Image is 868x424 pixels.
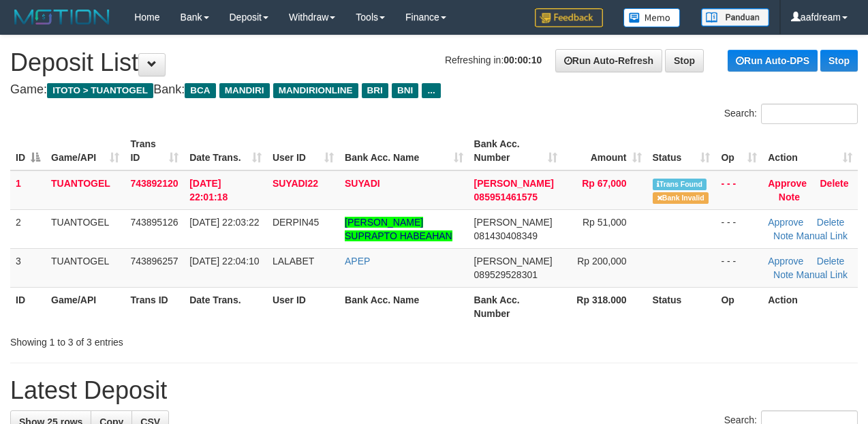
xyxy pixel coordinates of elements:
[647,132,716,170] th: Status: activate to sort column ascending
[339,132,469,170] th: Bank Acc. Name: activate to sort column ascending
[219,83,270,98] span: MANDIRI
[130,256,178,267] span: 743896257
[761,104,858,124] input: Search:
[762,132,858,170] th: Action: activate to sort column ascending
[189,217,259,228] span: [DATE] 22:03:22
[10,49,858,76] h1: Deposit List
[345,256,370,267] a: APEP
[125,132,184,170] th: Trans ID: activate to sort column ascending
[582,178,626,189] span: Rp 67,000
[563,132,647,170] th: Amount: activate to sort column ascending
[273,217,319,228] span: DERPIN45
[820,50,858,72] a: Stop
[817,256,844,267] a: Delete
[474,192,538,202] span: Copy 085951461575 to clipboard
[768,217,803,228] a: Approve
[189,256,259,267] span: [DATE] 22:04:10
[474,217,553,228] span: [PERSON_NAME]
[665,49,704,72] a: Stop
[267,287,339,326] th: User ID
[535,8,603,27] img: Feedback.jpg
[345,217,452,241] a: [PERSON_NAME] SUPRAPTO HABEAHAN
[817,217,844,228] a: Delete
[724,104,858,124] label: Search:
[715,287,762,326] th: Op
[779,192,800,202] a: Note
[623,8,681,27] img: Button%20Memo.svg
[125,287,184,326] th: Trans ID
[46,170,125,210] td: TUANTOGEL
[445,55,542,65] span: Refreshing in:
[796,230,848,241] a: Manual Link
[362,83,388,98] span: BRI
[46,209,125,248] td: TUANTOGEL
[715,209,762,248] td: - - -
[189,178,228,202] span: [DATE] 22:01:18
[10,248,46,287] td: 3
[773,269,794,280] a: Note
[647,287,716,326] th: Status
[796,269,848,280] a: Manual Link
[469,287,563,326] th: Bank Acc. Number
[345,178,380,189] a: SUYADI
[653,192,709,204] span: Bank is not match
[503,55,542,65] strong: 00:00:10
[273,256,314,267] span: LALABET
[10,7,114,27] img: MOTION_logo.png
[762,287,858,326] th: Action
[715,170,762,210] td: - - -
[820,178,849,189] a: Delete
[715,248,762,287] td: - - -
[10,209,46,248] td: 2
[10,330,352,349] div: Showing 1 to 3 of 3 entries
[130,217,178,228] span: 743895126
[47,83,153,98] span: ITOTO > TUANTOGEL
[339,287,469,326] th: Bank Acc. Name
[10,132,46,170] th: ID: activate to sort column descending
[267,132,339,170] th: User ID: activate to sort column ascending
[469,132,563,170] th: Bank Acc. Number: activate to sort column ascending
[583,217,627,228] span: Rp 51,000
[10,170,46,210] td: 1
[273,83,358,98] span: MANDIRIONLINE
[563,287,647,326] th: Rp 318.000
[768,256,803,267] a: Approve
[46,248,125,287] td: TUANTOGEL
[10,83,858,97] h4: Game: Bank:
[715,132,762,170] th: Op: activate to sort column ascending
[184,287,267,326] th: Date Trans.
[474,256,553,267] span: [PERSON_NAME]
[392,83,418,98] span: BNI
[130,178,178,189] span: 743892120
[273,178,318,189] span: SUYADI22
[653,179,707,190] span: Similar transaction found
[184,132,267,170] th: Date Trans.: activate to sort column ascending
[185,83,215,98] span: BCA
[474,178,554,189] span: [PERSON_NAME]
[474,230,538,241] span: Copy 081430408349 to clipboard
[46,287,125,326] th: Game/API
[10,287,46,326] th: ID
[773,230,794,241] a: Note
[768,178,807,189] a: Approve
[10,377,858,404] h1: Latest Deposit
[46,132,125,170] th: Game/API: activate to sort column ascending
[577,256,626,267] span: Rp 200,000
[474,269,538,280] span: Copy 089529528301 to clipboard
[701,8,769,27] img: panduan.png
[555,49,662,72] a: Run Auto-Refresh
[422,83,440,98] span: ...
[728,50,818,72] a: Run Auto-DPS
